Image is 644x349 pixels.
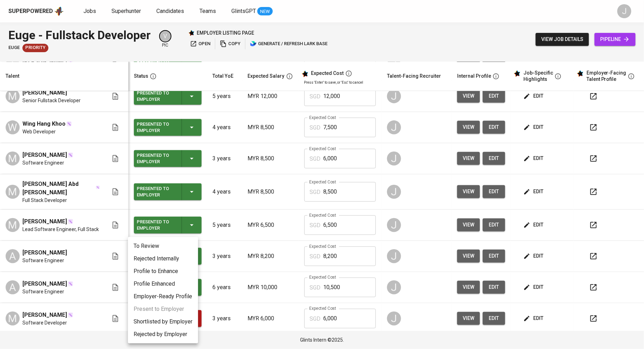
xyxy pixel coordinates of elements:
li: To Review [128,240,198,252]
li: Profile Enhanced [128,278,198,290]
li: Shortlisted by Employer [128,315,198,328]
li: Employer-Ready Profile [128,290,198,303]
li: Profile to Enhance [128,265,198,278]
li: Rejected by Employer [128,328,198,341]
li: Rejected Internally [128,252,198,265]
